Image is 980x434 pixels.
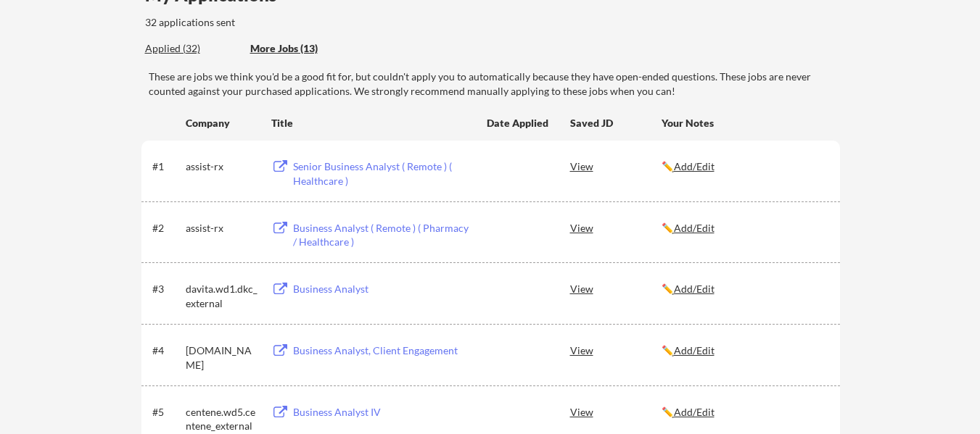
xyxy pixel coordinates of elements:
div: View [570,398,662,425]
div: 32 applications sent [145,15,426,30]
div: ✏️ [662,221,827,235]
div: View [570,153,662,179]
div: ✏️ [662,343,827,358]
div: Your Notes [662,116,827,130]
div: These are jobs we think you'd be a good fit for, but couldn't apply you to automatically because ... [149,70,840,98]
div: #5 [152,405,181,420]
div: #2 [152,221,181,235]
u: Add/Edit [674,160,715,172]
div: ✏️ [662,159,827,174]
div: [DOMAIN_NAME] [186,343,258,372]
div: Business Analyst ( Remote ) ( Pharmacy / Healthcare ) [293,221,473,249]
div: Saved JD [570,109,662,135]
u: Add/Edit [674,283,715,295]
div: #3 [152,282,181,296]
div: #1 [152,159,181,174]
div: Business Analyst IV [293,405,473,420]
div: davita.wd1.dkc_external [186,282,258,310]
div: ✏️ [662,405,827,420]
u: Add/Edit [674,406,715,418]
div: Business Analyst, Client Engagement [293,343,473,358]
div: These are all the jobs you've been applied to so far. [145,41,239,57]
div: More Jobs (13) [250,41,357,56]
div: assist-rx [186,159,258,174]
div: Title [271,116,473,130]
div: Date Applied [487,116,551,130]
div: Senior Business Analyst ( Remote ) ( Healthcare ) [293,159,473,188]
div: Applied (32) [145,41,239,56]
div: These are job applications we think you'd be a good fit for, but couldn't apply you to automatica... [250,41,357,57]
div: View [570,275,662,301]
div: ✏️ [662,282,827,296]
u: Add/Edit [674,344,715,356]
div: #4 [152,343,181,358]
div: centene.wd5.centene_external [186,405,258,433]
div: assist-rx [186,221,258,235]
u: Add/Edit [674,222,715,234]
div: Business Analyst [293,282,473,296]
div: View [570,214,662,241]
div: View [570,337,662,363]
div: Company [186,116,258,130]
